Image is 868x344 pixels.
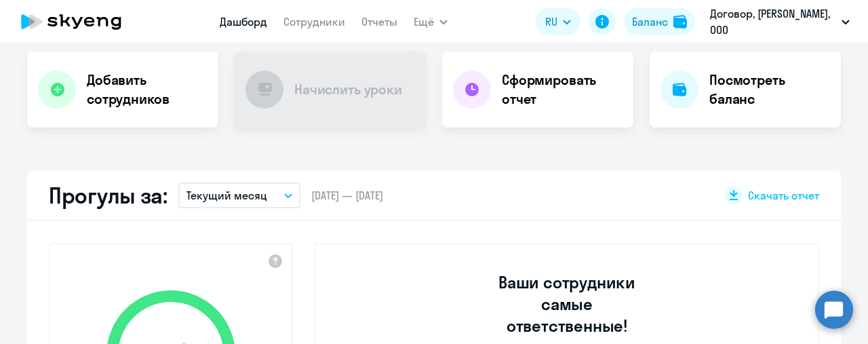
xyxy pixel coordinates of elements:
button: Текущий месяц [178,183,300,208]
h4: Посмотреть баланс [709,71,830,109]
span: RU [545,14,557,30]
span: Скачать отчет [748,188,819,203]
h4: Добавить сотрудников [87,71,208,109]
span: Ещё [414,14,434,30]
h4: Начислить уроки [294,80,402,99]
span: [DATE] — [DATE] [311,188,383,203]
h2: Прогулы за: [49,182,167,209]
h4: Сформировать отчет [502,71,623,109]
p: Договор, [PERSON_NAME], ООО [710,5,836,38]
button: Балансbalance [624,8,695,35]
button: Договор, [PERSON_NAME], ООО [703,5,856,38]
a: Отчеты [361,15,397,28]
img: balance [673,15,687,28]
div: Баланс [632,14,668,30]
h3: Ваши сотрудники самые ответственные! [480,271,654,337]
button: RU [536,8,580,35]
a: Сотрудники [283,15,345,28]
p: Текущий месяц [186,187,267,204]
a: Дашборд [220,15,267,28]
button: Ещё [414,8,448,35]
